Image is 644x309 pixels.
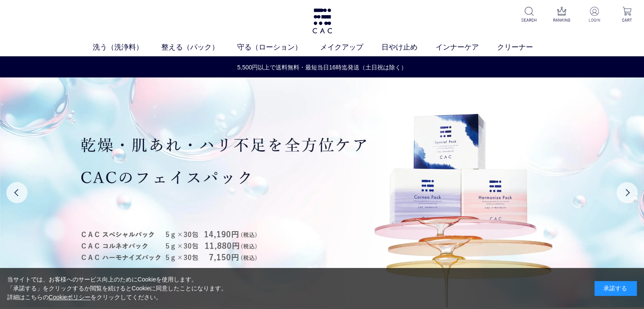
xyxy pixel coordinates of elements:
p: RANKING [551,17,572,23]
div: 承諾する [594,281,637,296]
a: クリーナー [497,42,551,53]
button: Previous [6,182,28,203]
a: 守る（ローション） [237,42,320,53]
a: LOGIN [584,7,605,23]
a: メイクアップ [320,42,381,53]
a: SEARCH [519,7,539,23]
a: 5,500円以上で送料無料・最短当日16時迄発送（土日祝は除く） [0,63,644,72]
p: LOGIN [584,17,605,23]
img: logo [311,8,333,33]
a: 整える（パック） [161,42,237,53]
a: RANKING [551,7,572,23]
a: 洗う（洗浄料） [93,42,161,53]
a: CART [616,7,637,23]
a: Cookieポリシー [49,294,91,301]
a: 日やけ止め [381,42,436,53]
div: 当サイトでは、お客様へのサービス向上のためにCookieを使用します。 「承諾する」をクリックするか閲覧を続けるとCookieに同意したことになります。 詳細はこちらの をクリックしてください。 [7,275,227,302]
a: インナーケア [436,42,497,53]
button: Next [616,182,638,203]
p: CART [616,17,637,23]
p: SEARCH [519,17,539,23]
